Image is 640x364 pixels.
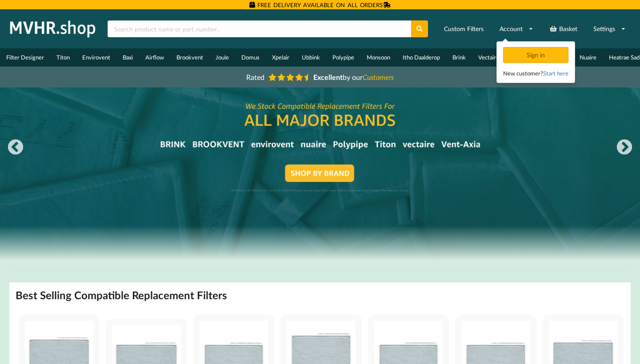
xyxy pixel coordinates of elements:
[296,48,326,67] a: Ubbink
[503,47,568,63] div: Sign in
[235,48,266,67] a: Domus
[472,48,505,67] a: Vectaire
[360,48,396,67] a: Monsoon
[170,48,209,67] a: Brookvent
[246,73,264,81] span: Rated
[326,48,360,67] a: Polypipe
[616,139,633,157] button: Next
[7,139,24,157] button: Previous
[116,48,139,67] a: Baxi
[573,48,603,67] a: Nuaire
[494,21,539,37] a: Account
[76,48,116,67] a: Envirovent
[396,48,446,67] a: Itho Daalderop
[544,21,583,37] a: Basket
[266,48,296,67] a: Xpelair
[209,48,235,67] a: Joule
[438,21,489,37] a: Custom Filters
[50,48,76,67] a: Titon
[503,69,568,78] div: New customer?
[313,73,394,81] span: by our
[503,51,570,59] a: Sign in
[240,70,400,84] a: Rated Excellentby ourCustomers
[108,20,411,37] input: Search product name or part number...
[6,18,100,40] img: mvhr.shop.png
[588,21,632,37] a: Settings
[313,73,343,81] b: Excellent
[16,289,227,302] h2: Best Selling Compatible Replacement Filters
[363,73,394,81] i: Customers
[543,70,568,77] a: Start here
[139,48,170,67] a: Airflow
[446,48,472,67] a: Brink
